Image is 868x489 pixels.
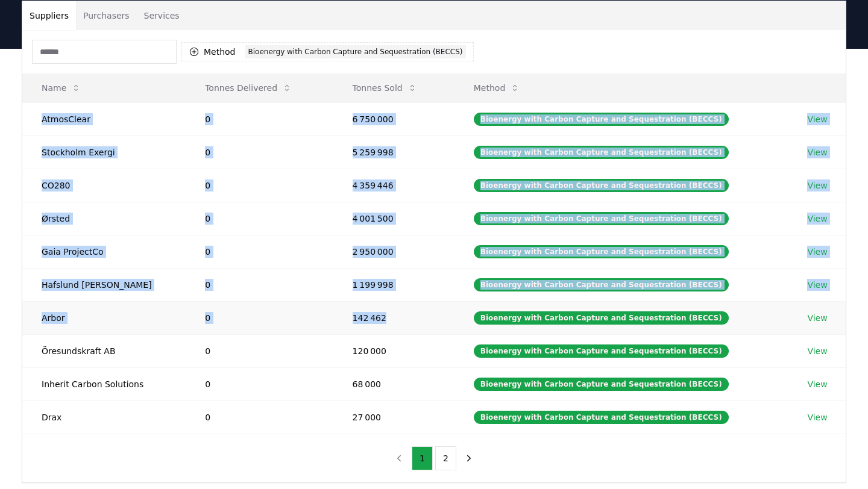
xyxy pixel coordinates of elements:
[181,42,474,61] button: MethodBioenergy with Carbon Capture and Sequestration (BECCS)
[22,400,186,434] td: Drax
[474,245,729,258] div: Bioenergy with Carbon Capture and Sequestration (BECCS)
[22,301,186,334] td: Arbor
[333,400,454,434] td: 27 000
[22,268,186,301] td: Hafslund [PERSON_NAME]
[343,76,427,100] button: Tonnes Sold
[333,135,454,169] td: 5 259 998
[22,334,186,367] td: Öresundskraft AB
[474,378,729,391] div: Bioenergy with Carbon Capture and Sequestration (BECCS)
[474,146,729,159] div: Bioenergy with Carbon Capture and Sequestration (BECCS)
[245,45,466,58] div: Bioenergy with Carbon Capture and Sequestration (BECCS)
[807,246,827,258] a: View
[459,446,479,470] button: next page
[807,179,827,192] a: View
[474,344,729,358] div: Bioenergy with Carbon Capture and Sequestration (BECCS)
[807,411,827,423] a: View
[22,1,76,30] button: Suppliers
[186,334,333,367] td: 0
[474,212,729,225] div: Bioenergy with Carbon Capture and Sequestration (BECCS)
[807,213,827,225] a: View
[333,169,454,202] td: 4 359 446
[807,146,827,158] a: View
[186,301,333,334] td: 0
[333,334,454,367] td: 120 000
[22,202,186,235] td: Ørsted
[474,278,729,291] div: Bioenergy with Carbon Capture and Sequestration (BECCS)
[333,202,454,235] td: 4 001 500
[807,279,827,291] a: View
[435,446,456,470] button: 2
[22,235,186,268] td: Gaia ProjectCo
[186,268,333,301] td: 0
[333,235,454,268] td: 2 950 000
[807,345,827,357] a: View
[474,179,729,192] div: Bioenergy with Carbon Capture and Sequestration (BECCS)
[186,367,333,400] td: 0
[186,169,333,202] td: 0
[474,311,729,325] div: Bioenergy with Carbon Capture and Sequestration (BECCS)
[474,113,729,126] div: Bioenergy with Carbon Capture and Sequestration (BECCS)
[195,76,301,100] button: Tonnes Delivered
[186,400,333,434] td: 0
[807,312,827,324] a: View
[333,301,454,334] td: 142 462
[186,202,333,235] td: 0
[807,378,827,390] a: View
[76,1,137,30] button: Purchasers
[137,1,187,30] button: Services
[464,76,530,100] button: Method
[22,135,186,169] td: Stockholm Exergi
[807,113,827,125] a: View
[22,169,186,202] td: CO280
[22,102,186,135] td: AtmosClear
[22,367,186,400] td: Inherit Carbon Solutions
[32,76,90,100] button: Name
[186,102,333,135] td: 0
[474,411,729,424] div: Bioenergy with Carbon Capture and Sequestration (BECCS)
[333,367,454,400] td: 68 000
[186,135,333,169] td: 0
[333,102,454,135] td: 6 750 000
[412,446,433,470] button: 1
[333,268,454,301] td: 1 199 998
[186,235,333,268] td: 0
